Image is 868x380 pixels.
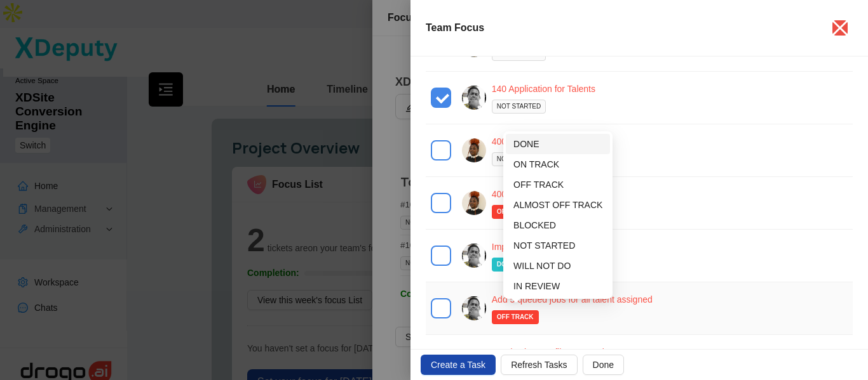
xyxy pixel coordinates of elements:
[501,355,577,375] button: Refresh Tasks
[462,191,486,215] img: knvxl35sepbnuldkh16y.jpg
[513,159,559,169] span: ON TRACK
[492,100,546,114] span: NOT STARTED
[513,240,575,251] span: NOT STARTED
[431,358,485,372] span: Create a Task
[513,200,602,210] span: ALMOST OFF TRACK
[492,292,653,324] a: Add 5 queued jobs for all talent assignedOFF TRACK
[492,134,560,166] a: 400 Weekly CallsNOT STARTED
[492,187,560,219] a: 400 Weekly CallsOFF TRACK
[492,82,595,114] a: 140 Application for TalentsNOT STARTED
[832,20,848,36] button: Close
[593,358,614,372] span: Done
[462,244,486,268] img: ebwozq1hgdrcfxavlvnx.jpg
[492,258,520,272] span: DONE
[513,261,571,271] span: WILL NOT DO
[513,180,564,190] span: OFF TRACK
[513,220,556,230] span: BLOCKED
[462,86,486,110] img: ebwozq1hgdrcfxavlvnx.jpg
[492,345,620,377] a: Send Talent Profile to RecruitersOFF TRACK
[513,281,560,291] span: IN REVIEW
[462,296,486,320] img: ebwozq1hgdrcfxavlvnx.jpg
[492,240,573,272] a: Import CVs for talentDONE
[492,152,546,166] span: NOT STARTED
[421,355,496,375] button: Create a Task
[492,205,539,219] span: OFF TRACK
[426,20,817,36] p: Team Focus
[513,139,539,149] span: DONE
[830,18,850,38] span: close
[583,355,624,375] button: Done
[462,138,486,162] img: knvxl35sepbnuldkh16y.jpg
[492,310,539,324] span: OFF TRACK
[511,358,567,372] span: Refresh Tasks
